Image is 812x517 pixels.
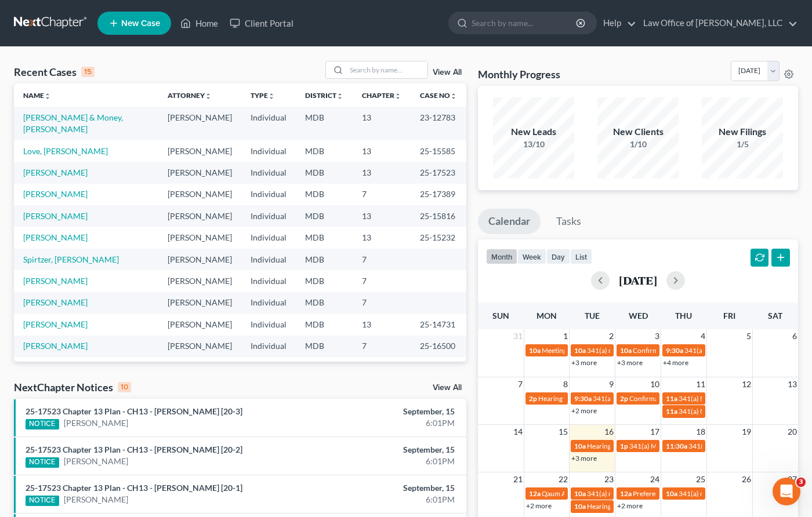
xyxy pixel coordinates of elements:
[666,407,677,416] span: 11a
[433,68,462,77] a: View All
[773,478,800,505] iframe: Intercom live chat
[512,329,524,343] span: 31
[251,91,275,100] a: Typeunfold_more
[23,112,123,134] a: [PERSON_NAME] & Money, [PERSON_NAME]
[26,483,242,493] a: 25-17523 Chapter 13 Plan - CH13 - [PERSON_NAME] [20-1]
[296,249,353,270] td: MDB
[571,358,597,367] a: +3 more
[745,329,752,343] span: 5
[529,346,541,355] span: 10a
[620,394,628,403] span: 2p
[587,346,755,355] span: 341(a) meeting for [PERSON_NAME] [PERSON_NAME]
[353,336,411,357] td: 7
[296,227,353,248] td: MDB
[411,205,466,227] td: 25-15816
[353,292,411,314] td: 7
[675,311,692,321] span: Thu
[741,377,752,391] span: 12
[26,406,242,416] a: 25-17523 Chapter 13 Plan - CH13 - [PERSON_NAME] [20-3]
[23,232,88,242] a: [PERSON_NAME]
[587,489,699,498] span: 341(a) meeting for [PERSON_NAME]
[786,377,798,391] span: 13
[478,209,541,234] a: Calendar
[637,13,797,34] a: Law Office of [PERSON_NAME], LLC
[296,336,353,357] td: MDB
[603,425,615,439] span: 16
[786,425,798,439] span: 20
[268,93,275,100] i: unfold_more
[411,314,466,335] td: 25-14731
[608,329,615,343] span: 2
[320,406,455,417] div: September, 15
[158,107,241,140] td: [PERSON_NAME]
[492,311,509,321] span: Sun
[679,394,791,403] span: 341(a) Meeting for [PERSON_NAME]
[679,489,791,498] span: 341(a) meeting for [PERSON_NAME]
[158,314,241,335] td: [PERSON_NAME]
[512,425,524,439] span: 14
[517,377,524,391] span: 7
[26,457,59,468] div: NOTICE
[353,249,411,270] td: 7
[346,61,427,78] input: Search by name...
[411,336,466,357] td: 25-16500
[574,442,586,450] span: 10a
[617,501,643,510] a: +2 more
[695,377,706,391] span: 11
[633,489,750,498] span: Preference Payment Demand Deadline
[546,209,592,234] a: Tasks
[296,357,353,378] td: MDB
[529,489,541,498] span: 12a
[14,65,95,79] div: Recent Cases
[529,394,537,403] span: 2p
[649,472,661,486] span: 24
[702,125,783,139] div: New Filings
[536,311,557,321] span: Mon
[64,456,128,467] a: [PERSON_NAME]
[629,394,761,403] span: Confirmation hearing for [PERSON_NAME]
[411,140,466,162] td: 25-15585
[296,107,353,140] td: MDB
[81,67,95,77] div: 15
[587,442,677,450] span: Hearing for [PERSON_NAME]
[542,489,628,498] span: Qaum AP response deadline.
[791,329,798,343] span: 6
[296,270,353,292] td: MDB
[158,140,241,162] td: [PERSON_NAME]
[629,442,803,450] span: 341(a) Meeting for [PERSON_NAME] & [PERSON_NAME]
[571,406,597,415] a: +2 more
[224,13,299,34] a: Client Portal
[574,394,592,403] span: 9:30a
[699,329,706,343] span: 4
[241,314,296,335] td: Individual
[296,162,353,183] td: MDB
[241,205,296,227] td: Individual
[353,184,411,205] td: 7
[23,146,108,156] a: Love, [PERSON_NAME]
[320,482,455,494] div: September, 15
[241,140,296,162] td: Individual
[23,254,119,264] a: Spirtzer, [PERSON_NAME]
[702,139,783,150] div: 1/5
[121,19,160,28] span: New Case
[353,107,411,140] td: 13
[158,249,241,270] td: [PERSON_NAME]
[546,249,570,264] button: day
[241,270,296,292] td: Individual
[175,13,224,34] a: Home
[597,139,679,150] div: 1/10
[666,346,683,355] span: 9:30a
[44,93,51,100] i: unfold_more
[353,270,411,292] td: 7
[723,311,735,321] span: Fri
[679,407,791,416] span: 341(a) Meeting for [PERSON_NAME]
[241,162,296,183] td: Individual
[241,227,296,248] td: Individual
[296,205,353,227] td: MDB
[23,91,51,100] a: Nameunfold_more
[411,227,466,248] td: 25-15232
[786,472,798,486] span: 27
[741,472,752,486] span: 26
[64,494,128,505] a: [PERSON_NAME]
[23,168,88,177] a: [PERSON_NAME]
